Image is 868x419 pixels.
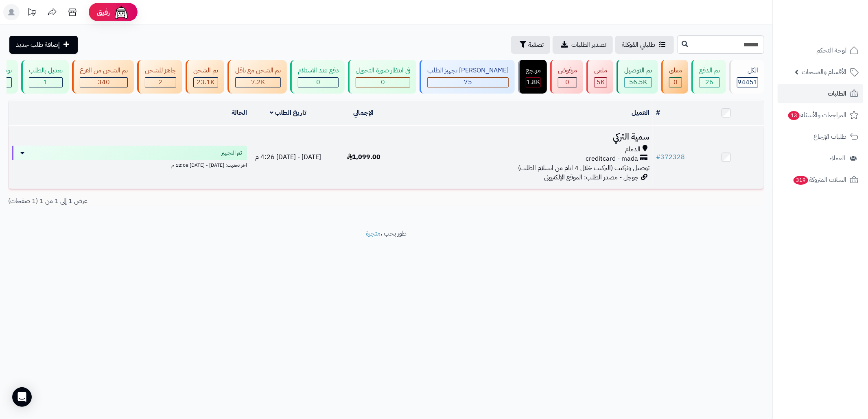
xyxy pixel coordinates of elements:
[558,66,577,75] div: مرفوض
[793,174,846,185] span: السلات المتروكة
[12,387,32,407] div: Open Intercom Messenger
[622,40,655,50] span: طلباتي المُوكلة
[632,108,649,118] a: العميل
[255,152,321,162] span: [DATE] - [DATE] 4:26 م
[97,7,110,17] span: رفيق
[615,60,660,94] a: تم التوصيل 56.5K
[354,108,374,118] a: الإجمالي
[585,60,615,94] a: ملغي 5K
[656,108,660,118] a: #
[428,78,508,87] div: 75
[706,77,714,87] span: 26
[194,78,218,87] div: 23137
[571,40,606,50] span: تصدير الطلبات
[549,60,585,94] a: مرفوض 0
[544,172,639,182] span: جوجل - مصدر الطلب: الموقع الإلكتروني
[566,77,570,87] span: 0
[660,60,690,94] a: معلق 0
[80,78,127,87] div: 340
[464,77,472,87] span: 75
[669,78,682,87] div: 0
[20,60,70,94] a: تعديل بالطلب 1
[586,154,638,164] span: creditcard - mada
[728,60,766,94] a: الكل94451
[289,60,346,94] a: دفع عند الاستلام 0
[418,60,516,94] a: [PERSON_NAME] تجهيز الطلب 75
[197,77,215,87] span: 23.1K
[347,152,381,162] span: 1,099.00
[516,60,549,94] a: مرتجع 1.8K
[553,36,613,54] a: تصدير الطلبات
[794,176,808,185] span: 319
[787,109,846,121] span: المراجعات والأسئلة
[9,36,78,54] a: إضافة طلب جديد
[44,77,48,87] span: 1
[22,4,42,22] a: تحديثات المنصة
[80,66,128,75] div: تم الشحن من الفرع
[778,84,863,103] a: الطلبات
[381,77,385,87] span: 0
[518,163,649,173] span: توصيل وتركيب (التركيب خلال 4 ايام من استلام الطلب)
[778,127,863,146] a: طلبات الإرجاع
[595,78,607,87] div: 4957
[778,41,863,60] a: لوحة التحكم
[778,105,863,125] a: المراجعات والأسئلة13
[511,36,550,54] button: تصفية
[12,160,247,169] div: اخر تحديث: [DATE] - [DATE] 12:08 م
[29,66,63,75] div: تعديل بالطلب
[802,66,846,78] span: الأقسام والمنتجات
[236,78,280,87] div: 7223
[615,36,674,54] a: طلباتي المُوكلة
[366,229,380,238] a: متجرة
[669,66,682,75] div: معلق
[813,23,860,40] img: logo-2.png
[136,60,184,94] a: جاهز للشحن 2
[316,77,320,87] span: 0
[778,148,863,168] a: العملاء
[828,88,846,99] span: الطلبات
[737,66,758,75] div: الكل
[829,153,845,164] span: العملاء
[527,77,540,87] span: 1.8K
[625,145,641,154] span: الدمام
[629,77,647,87] span: 56.5K
[788,111,800,120] span: 13
[298,78,338,87] div: 0
[184,60,226,94] a: تم الشحن 23.1K
[526,66,541,75] div: مرتجع
[145,66,176,75] div: جاهز للشحن
[526,78,540,87] div: 1806
[528,40,544,50] span: تصفية
[70,60,136,94] a: تم الشحن من الفرع 340
[690,60,728,94] a: تم الدفع 26
[624,66,652,75] div: تم التوصيل
[778,170,863,190] a: السلات المتروكة319
[625,78,652,87] div: 56503
[356,78,410,87] div: 0
[404,132,649,142] h3: سمية التركي
[700,78,719,87] div: 26
[813,131,846,142] span: طلبات الإرجاع
[427,66,509,75] div: [PERSON_NAME] تجهيز الطلب
[597,77,605,87] span: 5K
[270,108,307,118] a: تاريخ الطلب
[2,196,386,206] div: عرض 1 إلى 1 من 1 (1 صفحات)
[159,77,163,87] span: 2
[594,66,607,75] div: ملغي
[558,78,577,87] div: 0
[145,78,176,87] div: 2
[699,66,720,75] div: تم الدفع
[356,66,410,75] div: في انتظار صورة التحويل
[235,66,281,75] div: تم الشحن مع ناقل
[673,77,678,87] span: 0
[221,149,242,157] span: تم التجهيز
[16,40,60,50] span: إضافة طلب جديد
[737,77,758,87] span: 94451
[226,60,289,94] a: تم الشحن مع ناقل 7.2K
[113,4,129,20] img: ai-face.png
[656,152,660,162] span: #
[656,152,685,162] a: #372328
[193,66,218,75] div: تم الشحن
[816,45,846,56] span: لوحة التحكم
[29,78,62,87] div: 1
